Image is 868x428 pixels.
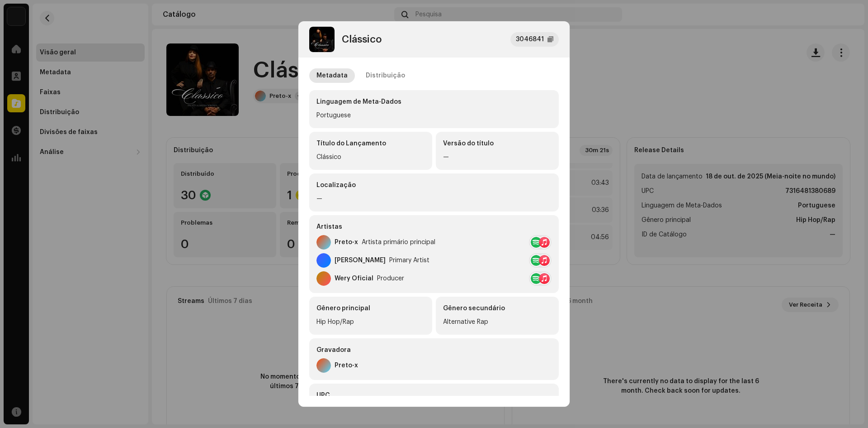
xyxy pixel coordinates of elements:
div: Metadata [316,68,348,83]
div: Wery Oficial [335,275,373,282]
div: Producer [377,275,404,282]
div: Clássico [316,152,425,163]
div: Artistas [316,222,552,231]
div: Linguagem de Meta-Dados [316,97,552,106]
div: Artista primário principal [362,239,435,246]
div: Clássico [342,34,382,45]
div: 3046841 [516,34,544,45]
div: Localização [316,181,552,190]
div: Versão do título [443,139,552,148]
div: Preto-x [335,362,358,369]
div: Título do Lançamento [316,139,425,148]
div: Gênero secundário [443,304,552,313]
div: Gravadora [316,346,552,355]
div: Alternative Rap [443,317,552,327]
div: Primary Artist [389,257,429,264]
div: — [316,193,552,204]
div: UPC [316,391,552,400]
div: Preto-x [335,239,358,246]
img: 90c78a82-2c76-4687-b7b7-a4320e2504bb [309,27,335,52]
div: Gênero principal [316,304,425,313]
div: Distribuição [366,68,405,83]
div: Portuguese [316,110,552,121]
div: — [443,152,552,163]
div: Hip Hop/Rap [316,317,425,327]
div: [PERSON_NAME] [335,257,386,264]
